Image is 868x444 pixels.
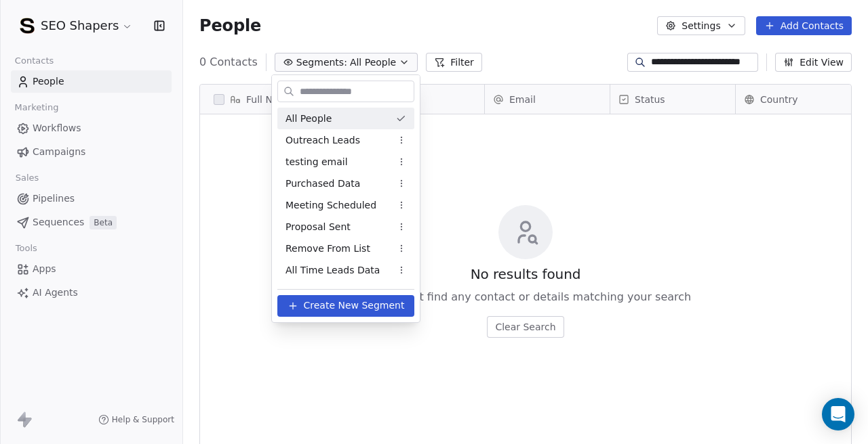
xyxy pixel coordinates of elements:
span: testing email [285,155,348,169]
span: Outreach Leads [285,133,360,148]
span: Remove From List [285,242,370,256]
button: Create New Segment [277,295,414,317]
span: All Time Leads Data [285,263,380,277]
span: Create New Segment [304,298,405,313]
span: Proposal Sent [285,220,351,234]
span: All People [285,112,332,126]
div: Suggestions [277,108,414,324]
span: Meeting Scheduled [285,198,376,213]
span: Purchased Data [285,177,360,191]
